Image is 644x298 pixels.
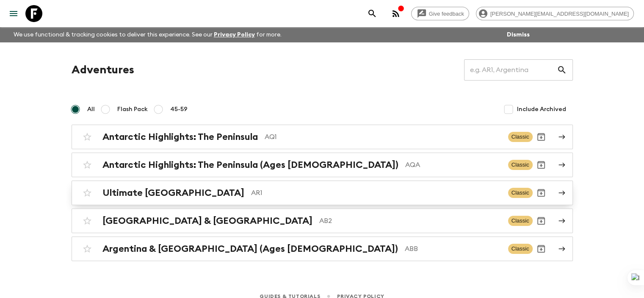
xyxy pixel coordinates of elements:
[87,105,95,114] span: All
[464,58,557,82] input: e.g. AR1, Argentina
[102,215,312,226] h2: [GEOGRAPHIC_DATA] & [GEOGRAPHIC_DATA]
[214,32,255,38] a: Privacy Policy
[508,132,533,142] span: Classic
[486,11,633,17] span: [PERSON_NAME][EMAIL_ADDRESS][DOMAIN_NAME]
[533,128,550,145] button: Archive
[508,216,533,226] span: Classic
[364,5,381,22] button: search adventures
[72,181,573,205] a: Ultimate [GEOGRAPHIC_DATA]AR1ClassicArchive
[5,5,22,22] button: menu
[424,11,469,17] span: Give feedback
[102,243,398,254] h2: Argentina & [GEOGRAPHIC_DATA] (Ages [DEMOGRAPHIC_DATA])
[517,105,566,114] span: Include Archived
[72,237,573,261] a: Argentina & [GEOGRAPHIC_DATA] (Ages [DEMOGRAPHIC_DATA])ABBClassicArchive
[508,188,533,198] span: Classic
[319,216,501,226] p: AB2
[117,105,148,114] span: Flash Pack
[102,131,258,142] h2: Antarctic Highlights: The Peninsula
[508,160,533,170] span: Classic
[265,132,501,142] p: AQ1
[102,159,398,170] h2: Antarctic Highlights: The Peninsula (Ages [DEMOGRAPHIC_DATA])
[533,156,550,173] button: Archive
[505,29,532,41] button: Dismiss
[411,7,469,20] a: Give feedback
[72,125,573,149] a: Antarctic Highlights: The PeninsulaAQ1ClassicArchive
[251,188,501,198] p: AR1
[476,7,634,20] div: [PERSON_NAME][EMAIL_ADDRESS][DOMAIN_NAME]
[10,27,285,42] p: We use functional & tracking cookies to deliver this experience. See our for more.
[405,244,501,254] p: ABB
[405,160,501,170] p: AQA
[72,61,134,78] h1: Adventures
[508,244,533,254] span: Classic
[170,105,188,114] span: 45-59
[102,187,244,198] h2: Ultimate [GEOGRAPHIC_DATA]
[533,240,550,257] button: Archive
[72,209,573,233] a: [GEOGRAPHIC_DATA] & [GEOGRAPHIC_DATA]AB2ClassicArchive
[533,184,550,201] button: Archive
[533,212,550,229] button: Archive
[72,153,573,177] a: Antarctic Highlights: The Peninsula (Ages [DEMOGRAPHIC_DATA])AQAClassicArchive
